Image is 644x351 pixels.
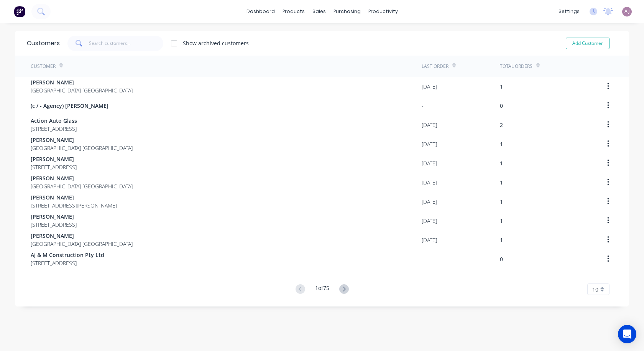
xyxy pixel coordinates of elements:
[422,102,424,110] div: -
[422,159,437,167] div: [DATE]
[422,178,437,186] div: [DATE]
[31,221,77,229] span: [STREET_ADDRESS]
[422,198,437,206] div: [DATE]
[31,213,77,221] span: [PERSON_NAME]
[500,178,503,186] div: 1
[618,325,636,343] div: Open Intercom Messenger
[500,217,503,225] div: 1
[31,251,104,259] span: Aj & M Construction Pty Ltd
[330,6,365,17] div: purchasing
[566,38,609,49] button: Add Customer
[500,140,503,148] div: 1
[31,201,117,209] span: [STREET_ADDRESS][PERSON_NAME]
[555,6,583,17] div: settings
[31,155,77,163] span: [PERSON_NAME]
[422,255,424,263] div: -
[31,232,133,240] span: [PERSON_NAME]
[31,102,108,110] span: (c / - Agency) [PERSON_NAME]
[31,240,133,248] span: [GEOGRAPHIC_DATA] [GEOGRAPHIC_DATA]
[89,36,164,51] input: Search customers...
[500,82,503,91] div: 1
[500,255,503,263] div: 0
[31,174,133,182] span: [PERSON_NAME]
[31,144,133,152] span: [GEOGRAPHIC_DATA] [GEOGRAPHIC_DATA]
[365,6,402,17] div: productivity
[31,117,77,125] span: Action Auto Glass
[243,6,279,17] a: dashboard
[31,86,133,94] span: [GEOGRAPHIC_DATA] [GEOGRAPHIC_DATA]
[31,182,133,190] span: [GEOGRAPHIC_DATA] [GEOGRAPHIC_DATA]
[500,63,532,70] div: Total Orders
[31,136,133,144] span: [PERSON_NAME]
[592,285,598,293] span: 10
[31,63,56,70] div: Customer
[31,78,133,86] span: [PERSON_NAME]
[279,6,309,17] div: products
[500,198,503,206] div: 1
[422,63,449,70] div: Last Order
[31,163,77,171] span: [STREET_ADDRESS]
[422,82,437,91] div: [DATE]
[27,39,60,48] div: Customers
[31,193,117,201] span: [PERSON_NAME]
[422,140,437,148] div: [DATE]
[14,6,25,17] img: Factory
[500,159,503,167] div: 1
[31,259,104,267] span: [STREET_ADDRESS]
[31,125,77,133] span: [STREET_ADDRESS]
[500,121,503,129] div: 2
[183,39,249,47] div: Show archived customers
[500,102,503,110] div: 0
[422,217,437,225] div: [DATE]
[422,121,437,129] div: [DATE]
[422,236,437,244] div: [DATE]
[500,236,503,244] div: 1
[309,6,330,17] div: sales
[315,284,329,295] div: 1 of 75
[624,8,630,15] span: AJ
